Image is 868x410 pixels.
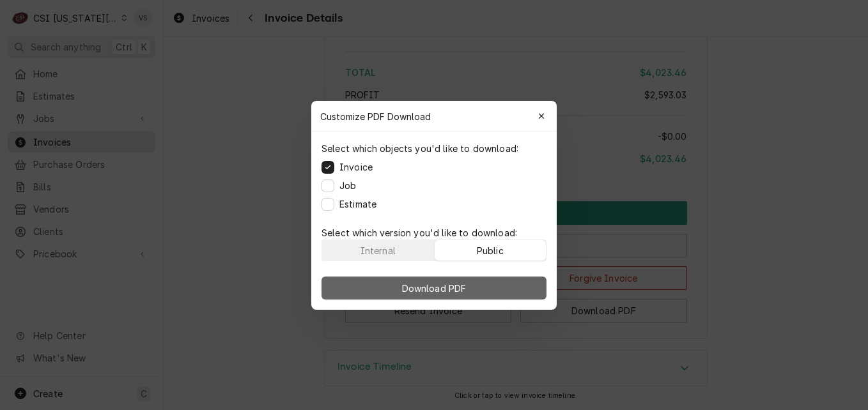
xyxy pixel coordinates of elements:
[339,197,376,211] label: Estimate
[322,226,546,239] p: Select which version you'd like to download:
[360,243,396,257] div: Internal
[339,179,356,192] label: Job
[322,142,518,155] p: Select which objects you'd like to download:
[477,243,504,257] div: Public
[399,281,469,294] span: Download PDF
[311,101,557,132] div: Customize PDF Download
[322,277,546,300] button: Download PDF
[339,160,373,174] label: Invoice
